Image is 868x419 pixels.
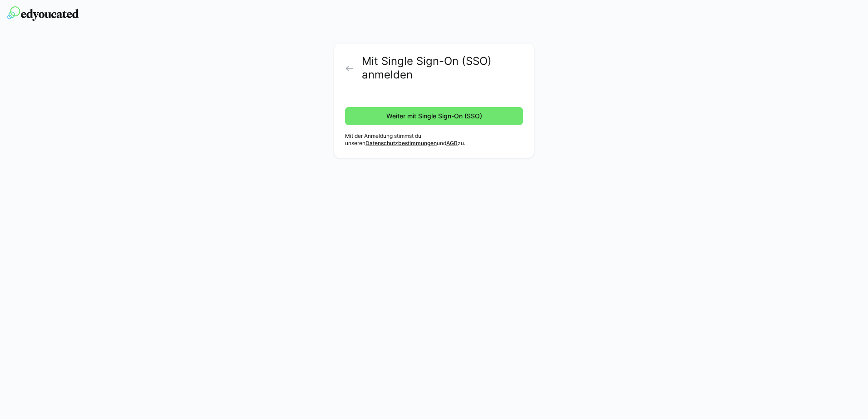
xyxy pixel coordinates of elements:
[365,140,437,146] a: Datenschutzbestimmungen
[345,107,523,125] button: Weiter mit Single Sign-On (SSO)
[345,132,523,147] p: Mit der Anmeldung stimmst du unseren und zu.
[385,112,483,121] span: Weiter mit Single Sign-On (SSO)
[7,6,79,21] img: edyoucated
[446,140,458,146] a: AGB
[362,54,523,82] h2: Mit Single Sign-On (SSO) anmelden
